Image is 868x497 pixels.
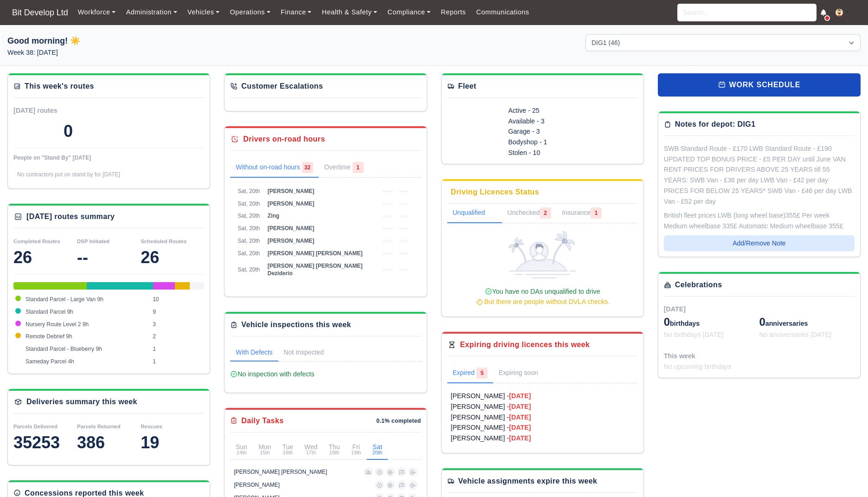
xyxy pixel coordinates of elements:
[664,143,855,207] div: SWB Standard Route - £170 LWB Standard Route - £190 UPDATED TOP BONUS PRICE - £5 PER DAY until Ju...
[258,450,271,455] small: 15th
[238,238,260,244] span: Sat, 20th
[399,188,408,194] span: --:--
[268,213,279,219] span: Zing
[26,346,102,352] span: Standard Parcel - Blueberry 9h
[451,286,634,308] div: You have no DAs unqualified to drive
[372,450,382,455] small: 20th
[150,293,204,306] td: 10
[399,200,408,207] span: --:--
[399,250,408,257] span: --:--
[282,450,293,455] small: 16th
[508,137,604,148] div: Bodyshop - 1
[304,444,318,455] div: Wed
[304,450,318,455] small: 17th
[508,148,604,158] div: Stolen - 10
[141,433,204,452] div: 19
[436,3,471,21] a: Reports
[557,204,607,223] a: Insurance
[399,225,408,232] span: --:--
[25,81,94,92] div: This week's routes
[508,126,604,137] div: Garage - 3
[509,403,531,410] strong: [DATE]
[230,158,319,178] a: Without on-road hours
[13,248,77,267] div: 26
[77,433,141,452] div: 386
[382,3,436,21] a: Compliance
[383,250,392,257] span: --:--
[658,73,861,97] a: work schedule
[150,343,204,355] td: 1
[150,330,204,343] td: 2
[759,331,831,338] span: No anniversaries [DATE]
[540,207,551,219] span: 2
[26,211,115,222] div: [DATE] routes summary
[268,263,363,277] span: [PERSON_NAME] [PERSON_NAME] Deziderio
[376,417,421,425] div: 0.1% completed
[509,413,531,421] strong: [DATE]
[502,204,557,223] a: Unchecked
[664,363,732,370] span: No upcoming birthdays
[268,250,363,257] span: [PERSON_NAME] [PERSON_NAME]
[759,316,765,328] span: 0
[26,309,73,315] span: Standard Parcel 9h
[234,468,327,476] div: [PERSON_NAME] [PERSON_NAME]
[238,213,260,219] span: Sat, 20th
[383,238,392,244] span: --:--
[471,3,534,21] a: Communications
[77,248,141,267] div: --
[17,171,120,178] span: No contractors put on stand by for [DATE]
[64,122,73,141] div: 0
[317,3,383,21] a: Health & Safety
[383,200,392,207] span: --:--
[26,321,89,328] span: Nursery Route Level 2 9h
[278,344,329,361] a: Not Inspected
[451,391,634,401] a: [PERSON_NAME] -[DATE]
[399,213,408,219] span: --:--
[258,444,271,455] div: Mon
[7,47,283,58] p: Week 38: [DATE]
[493,364,557,383] a: Expiring soon
[268,225,315,232] span: [PERSON_NAME]
[197,282,204,290] div: Sameday Parcel 4h
[13,433,77,452] div: 35253
[13,424,58,429] small: Parcels Delivered
[153,282,175,290] div: Nursery Route Level 2 9h
[329,444,340,455] div: Thu
[399,266,408,273] span: --:--
[13,282,87,290] div: Standard Parcel - Large Van 9h
[26,333,72,340] span: Remote Debrief 9h
[447,364,493,383] a: Expired
[664,210,855,232] div: British fleet prices LWB (long wheel base)355£ Per week Medium wheelbase 335£ Automatic Medium wh...
[282,444,293,455] div: Tue
[451,422,634,433] a: [PERSON_NAME] -[DATE]
[150,306,204,318] td: 9
[236,444,247,455] div: Sun
[509,392,531,400] strong: [DATE]
[591,207,602,219] span: 1
[451,297,634,307] div: But there are people without DVLA checks.
[77,239,109,244] small: DSP Initiated
[302,162,313,173] span: 32
[451,401,634,412] a: [PERSON_NAME] -[DATE]
[238,266,260,273] span: Sat, 20th
[26,396,137,407] div: Deliveries summary this week
[13,239,60,244] small: Completed Routes
[230,344,278,361] a: With Defects
[13,154,204,161] div: People on "Stand By" [DATE]
[268,188,315,194] span: [PERSON_NAME]
[238,250,260,257] span: Sat, 20th
[150,355,204,368] td: 1
[238,188,260,194] span: Sat, 20th
[664,331,724,338] span: No birthdays [DATE]
[141,424,162,429] small: Rescues
[759,315,855,329] div: anniversaries
[225,3,275,21] a: Operations
[268,200,315,207] span: [PERSON_NAME]
[238,225,260,232] span: Sat, 20th
[175,282,190,290] div: Remote Debrief 9h
[664,352,695,360] span: This week
[476,368,488,379] span: 5
[230,370,314,378] span: No inspection with defects
[73,3,121,21] a: Workforce
[451,412,634,423] a: [PERSON_NAME] -[DATE]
